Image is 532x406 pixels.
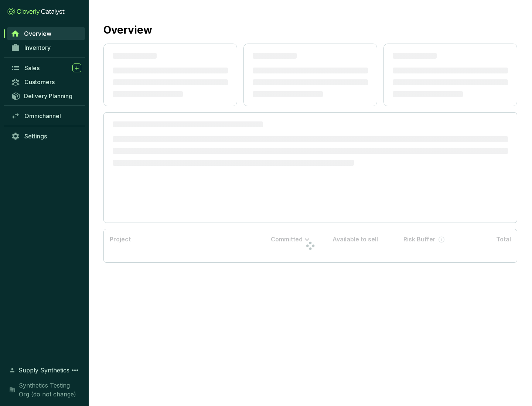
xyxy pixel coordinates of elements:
span: Overview [24,30,51,37]
a: Omnichannel [7,110,85,122]
span: Delivery Planning [24,92,72,100]
a: Customers [7,76,85,88]
a: Sales [7,62,85,74]
a: Inventory [7,41,85,54]
span: Sales [24,64,40,72]
span: Omnichannel [24,112,61,120]
a: Delivery Planning [7,90,85,102]
span: Customers [24,78,55,86]
a: Overview [7,27,85,40]
span: Settings [24,133,47,140]
span: Synthetics Testing Org (do not change) [19,381,81,399]
span: Inventory [24,44,51,51]
a: Settings [7,130,85,142]
span: Supply Synthetics [18,366,69,375]
h2: Overview [103,22,152,38]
